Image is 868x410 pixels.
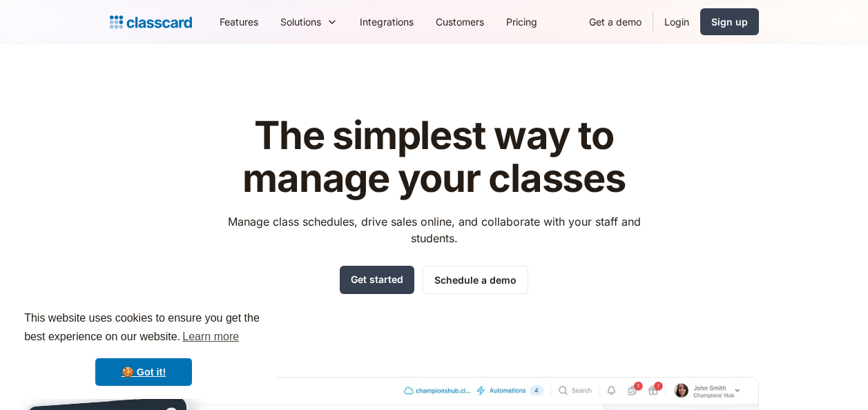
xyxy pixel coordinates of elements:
[711,14,748,29] div: Sign up
[280,14,321,29] div: Solutions
[269,6,349,37] div: Solutions
[349,6,425,37] a: Integrations
[215,115,653,199] h1: The simplest way to manage your classes
[209,6,269,37] a: Features
[180,326,241,347] a: learn more about cookies
[110,12,192,32] a: home
[95,358,192,386] a: dismiss cookie message
[215,213,653,246] p: Manage class schedules, drive sales online, and collaborate with your staff and students.
[425,6,495,37] a: Customers
[700,8,759,35] a: Sign up
[423,266,528,294] a: Schedule a demo
[578,6,653,37] a: Get a demo
[24,310,263,347] span: This website uses cookies to ensure you get the best experience on our website.
[340,266,414,294] a: Get started
[653,6,700,37] a: Login
[11,297,276,399] div: cookieconsent
[495,6,548,37] a: Pricing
